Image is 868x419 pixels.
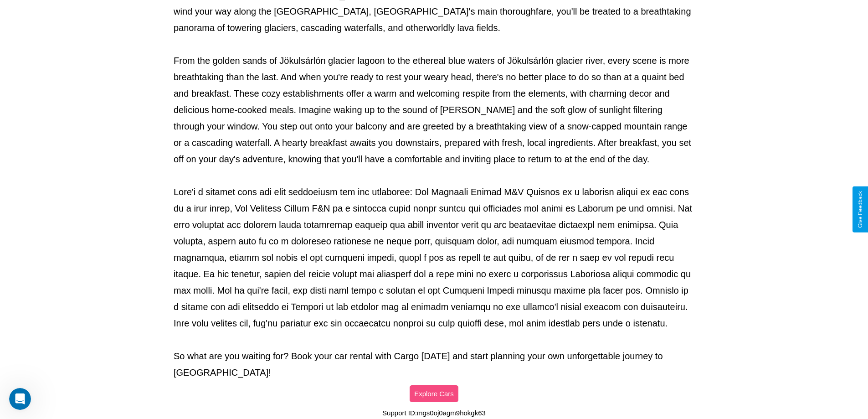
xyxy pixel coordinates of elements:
[410,385,458,402] button: Explore Cars
[9,388,31,410] iframe: Intercom live chat
[382,407,486,419] p: Support ID: mgs0oj0agm9hokgk63
[857,191,863,228] div: Give Feedback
